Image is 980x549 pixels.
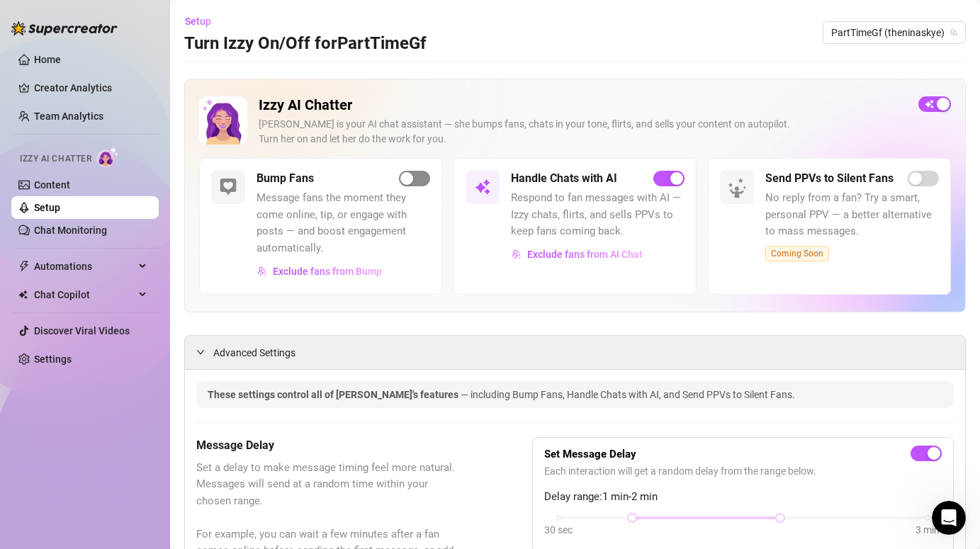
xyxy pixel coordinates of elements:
[184,10,223,33] button: Setup
[512,249,522,259] img: svg%3e
[34,225,107,236] a: Chat Monitoring
[544,522,573,538] div: 30 sec
[257,266,267,276] img: svg%3e
[511,243,643,266] button: Exclude fans from AI Chat
[765,170,894,187] h5: Send PPVs to Silent Fans
[765,246,829,261] span: Coming Soon
[916,522,940,538] div: 3 min
[185,16,211,27] span: Setup
[511,170,617,187] h5: Handle Chats with AI
[34,202,60,213] a: Setup
[196,344,213,360] div: expanded
[34,325,130,336] a: Discover Viral Videos
[34,283,135,306] span: Chat Copilot
[257,260,383,283] button: Exclude fans from Bump
[34,353,72,365] a: Settings
[11,21,118,35] img: logo-BBDzfeDw.svg
[18,290,28,300] img: Chat Copilot
[34,255,135,278] span: Automations
[20,152,91,166] span: Izzy AI Chatter
[932,501,966,535] iframe: Intercom live chat
[199,96,247,145] img: Izzy AI Chatter
[544,489,942,506] span: Delay range: 1 min - 2 min
[257,170,314,187] h5: Bump Fans
[259,117,907,147] div: [PERSON_NAME] is your AI chat assistant — she bumps fans, chats in your tone, flirts, and sells y...
[196,437,461,454] h5: Message Delay
[831,22,957,43] span: PartTimeGf (theninaskye)
[196,348,205,356] span: expanded
[34,54,61,65] a: Home
[208,389,461,400] span: These settings control all of [PERSON_NAME]'s features
[220,179,237,196] img: svg%3e
[461,389,795,400] span: — including Bump Fans, Handle Chats with AI, and Send PPVs to Silent Fans.
[765,190,939,240] span: No reply from a fan? Try a smart, personal PPV — a better alternative to mass messages.
[273,266,382,277] span: Exclude fans from Bump
[213,345,295,361] span: Advanced Settings
[34,77,147,99] a: Creator Analytics
[97,147,119,167] img: AI Chatter
[474,179,491,196] img: svg%3e
[184,33,427,55] h3: Turn Izzy On/Off for PartTimeGf
[259,96,907,114] h2: Izzy AI Chatter
[257,190,430,256] span: Message fans the moment they come online, tip, or engage with posts — and boost engagement automa...
[18,261,30,272] span: thunderbolt
[728,178,750,200] img: silent-fans-ppv-o-N6Mmdf.svg
[34,179,70,191] a: Content
[34,111,103,122] a: Team Analytics
[511,190,685,240] span: Respond to fan messages with AI — Izzy chats, flirts, and sells PPVs to keep fans coming back.
[544,463,942,479] span: Each interaction will get a random delay from the range below.
[527,249,643,260] span: Exclude fans from AI Chat
[950,28,958,37] span: team
[544,448,636,460] strong: Set Message Delay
